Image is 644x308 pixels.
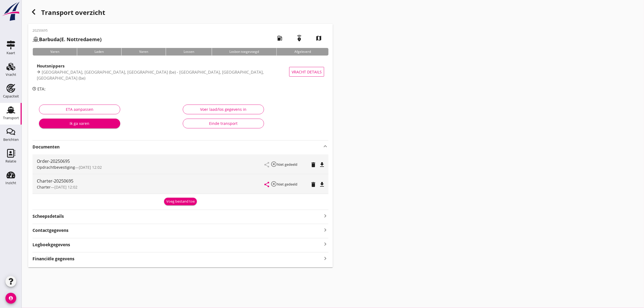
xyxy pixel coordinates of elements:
button: Vracht details [289,67,324,77]
i: map [311,31,326,46]
strong: Scheepsdetails [32,213,64,219]
button: Voeg bestand toe [164,198,197,205]
div: Einde transport [187,121,259,126]
button: ETA aanpassen [39,105,120,114]
span: Vracht details [292,69,322,75]
div: Inzicht [5,181,16,185]
div: Kaart [6,51,15,55]
p: 20250695 [32,28,102,33]
div: — [37,184,265,190]
button: Einde transport [183,119,264,128]
small: Niet gedeeld [277,162,297,167]
i: share [264,181,270,188]
div: ETA aanpassen [44,106,116,112]
div: Afgeleverd [277,48,328,56]
div: Losbon toegevoegd [212,48,277,56]
img: logo-small.a267ee39.svg [1,1,21,21]
span: [GEOGRAPHIC_DATA], [GEOGRAPHIC_DATA], [GEOGRAPHIC_DATA] (be) - [GEOGRAPHIC_DATA], [GEOGRAPHIC_DAT... [37,69,264,81]
i: file_download [319,181,325,188]
div: Vracht [6,73,16,76]
strong: Houtsnippers [37,63,64,69]
span: Opdrachtbevestiging [37,165,75,170]
div: Berichten [3,138,19,141]
div: Transport overzicht [28,7,333,20]
button: Ik ga varen [39,119,120,128]
span: ETA: [37,86,45,92]
div: Relatie [5,160,16,163]
strong: Financiële gegevens [32,256,74,262]
div: Order-20250695 [37,158,265,164]
button: Voer laad/los gegevens in [183,105,264,114]
i: highlight_off [271,161,277,167]
div: Laden [77,48,122,56]
i: keyboard_arrow_right [322,226,328,234]
strong: Logboekgegevens [32,242,70,248]
div: Varen [32,48,77,56]
div: — [37,164,265,170]
strong: Barbuda [39,36,60,43]
i: keyboard_arrow_right [322,212,328,219]
strong: Documenten [32,144,322,150]
div: Ik ga varen [43,121,116,126]
i: keyboard_arrow_up [322,143,328,150]
i: local_gas_station [272,31,287,46]
a: Houtsnippers[GEOGRAPHIC_DATA], [GEOGRAPHIC_DATA], [GEOGRAPHIC_DATA] (be) - [GEOGRAPHIC_DATA], [GE... [32,60,328,84]
div: Charter-20250695 [37,178,265,184]
div: Voeg bestand toe [166,199,195,204]
strong: Contactgegevens [32,227,69,234]
i: delete [310,181,317,188]
div: Lossen [166,48,212,56]
span: [DATE] 12:02 [54,184,77,190]
i: keyboard_arrow_right [322,255,328,262]
i: keyboard_arrow_right [322,241,328,248]
i: account_circle [5,293,16,304]
h2: (E. Nottredaeme) [32,36,102,43]
i: delete [310,161,317,168]
i: emergency_share [292,31,307,46]
div: Voer laad/los gegevens in [187,106,259,112]
div: Capaciteit [3,95,19,98]
div: Varen [121,48,166,56]
i: highlight_off [271,181,277,187]
i: file_download [319,161,325,168]
span: [DATE] 12:02 [79,165,102,170]
div: Transport [3,116,19,120]
span: Charter [37,184,51,190]
small: Niet gedeeld [277,182,297,187]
